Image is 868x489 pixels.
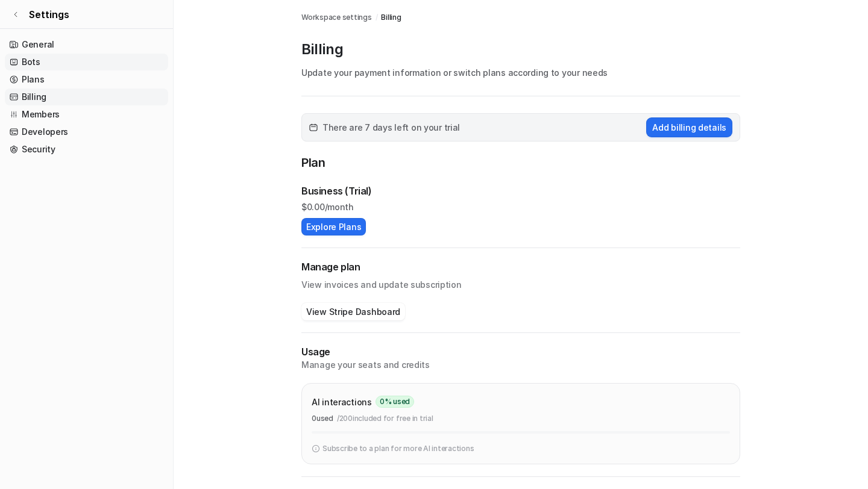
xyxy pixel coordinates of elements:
[301,40,740,59] p: Billing
[301,201,740,213] p: $ 0.00/month
[301,66,740,79] p: Update your payment information or switch plans according to your needs
[322,121,460,134] span: There are 7 days left on your trial
[301,359,740,371] p: Manage your seats and credits
[312,396,372,408] p: AI interactions
[376,12,378,23] span: /
[5,89,168,105] a: Billing
[301,218,366,235] button: Explore Plans
[5,106,168,123] a: Members
[5,54,168,70] a: Bots
[312,413,333,424] p: 0 used
[301,345,740,359] p: Usage
[376,396,414,408] span: 0 % used
[301,154,740,174] p: Plan
[301,260,740,274] h2: Manage plan
[5,141,168,158] a: Security
[322,443,474,454] p: Subscribe to a plan for more AI interactions
[301,303,405,320] button: View Stripe Dashboard
[337,413,433,424] p: / 200 included for free in trial
[309,123,318,132] img: calender-icon.svg
[301,274,740,291] p: View invoices and update subscription
[646,117,732,137] button: Add billing details
[381,12,401,23] a: Billing
[5,123,168,140] a: Developers
[301,184,372,198] p: Business (Trial)
[301,12,372,23] a: Workspace settings
[29,7,69,22] span: Settings
[5,36,168,53] a: General
[5,71,168,88] a: Plans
